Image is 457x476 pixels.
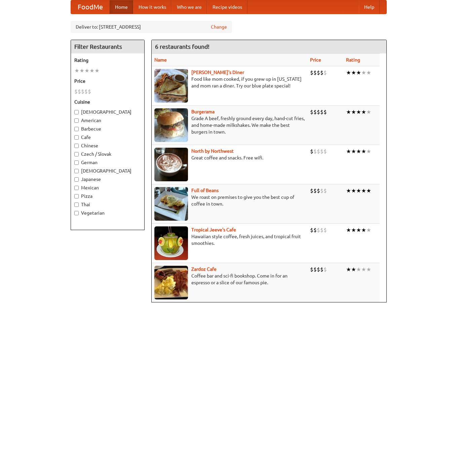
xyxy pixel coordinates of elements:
[74,203,79,207] input: Thai
[313,266,317,273] li: $
[351,226,356,234] li: ★
[74,159,141,166] label: German
[366,226,371,234] li: ★
[154,272,305,286] p: Coffee bar and sci-fi bookshop. Come in for an espresso or a slice of our famous pie.
[154,148,188,181] img: north.jpg
[191,109,215,114] a: Burgerama
[361,187,366,194] li: ★
[310,57,321,63] a: Price
[191,70,244,75] a: [PERSON_NAME]'s Diner
[346,266,351,273] li: ★
[317,187,320,194] li: $
[172,0,207,14] a: Who we are
[191,188,219,193] a: Full of Beans
[154,226,188,260] img: jeeves.jpg
[74,117,141,124] label: American
[317,69,320,76] li: $
[154,76,305,89] p: Food like mom cooked, if you grew up in [US_STATE] and mom ran a diner. Try our blue plate special!
[74,127,79,131] input: Barbecue
[310,148,313,155] li: $
[191,266,217,272] a: Zardoz Cafe
[313,69,317,76] li: $
[74,184,141,191] label: Mexican
[313,226,317,234] li: $
[317,148,320,155] li: $
[320,226,323,234] li: $
[154,154,305,161] p: Great coffee and snacks. Free wifi.
[361,226,366,234] li: ★
[310,226,313,234] li: $
[310,266,313,273] li: $
[74,78,141,84] h5: Price
[361,266,366,273] li: ★
[366,69,371,76] li: ★
[81,88,84,95] li: $
[154,194,305,207] p: We roast on premises to give you the best cup of coffee in town.
[310,108,313,116] li: $
[356,226,361,234] li: ★
[346,148,351,155] li: ★
[154,187,188,221] img: beans.jpg
[155,43,210,50] ng-pluralize: 6 restaurants found!
[74,168,141,174] label: [DEMOGRAPHIC_DATA]
[356,187,361,194] li: ★
[74,186,79,190] input: Mexican
[317,108,320,116] li: $
[313,148,317,155] li: $
[191,148,234,154] a: North by Northwest
[71,0,110,14] a: FoodMe
[74,135,79,140] input: Cafe
[154,57,167,63] a: Name
[323,266,327,273] li: $
[346,57,360,63] a: Rating
[323,69,327,76] li: $
[74,211,79,215] input: Vegetarian
[351,69,356,76] li: ★
[74,176,141,183] label: Japanese
[74,134,141,141] label: Cafe
[154,115,305,135] p: Grade A beef, freshly ground every day, hand-cut fries, and home-made milkshakes. We make the bes...
[351,266,356,273] li: ★
[74,160,79,165] input: German
[366,187,371,194] li: ★
[361,148,366,155] li: ★
[94,67,100,74] li: ★
[154,108,188,142] img: burgerama.jpg
[74,151,141,157] label: Czech / Slovak
[310,187,313,194] li: $
[154,233,305,247] p: Hawaiian style coffee, fresh juices, and tropical fruit smoothies.
[323,226,327,234] li: $
[320,108,323,116] li: $
[361,108,366,116] li: ★
[84,88,88,95] li: $
[74,152,79,156] input: Czech / Slovak
[74,194,79,198] input: Pizza
[74,88,78,95] li: $
[351,108,356,116] li: ★
[359,0,380,14] a: Help
[71,21,232,33] div: Deliver to: [STREET_ADDRESS]
[361,69,366,76] li: ★
[313,108,317,116] li: $
[89,67,94,74] li: ★
[356,148,361,155] li: ★
[154,69,188,103] img: sallys.jpg
[317,266,320,273] li: $
[323,148,327,155] li: $
[154,266,188,299] img: zardoz.jpg
[320,148,323,155] li: $
[74,142,141,149] label: Chinese
[74,177,79,182] input: Japanese
[323,187,327,194] li: $
[320,69,323,76] li: $
[313,187,317,194] li: $
[74,118,79,123] input: American
[356,108,361,116] li: ★
[191,227,236,232] a: Tropical Jeeve's Cafe
[320,187,323,194] li: $
[78,88,81,95] li: $
[74,201,141,208] label: Thai
[74,110,79,114] input: [DEMOGRAPHIC_DATA]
